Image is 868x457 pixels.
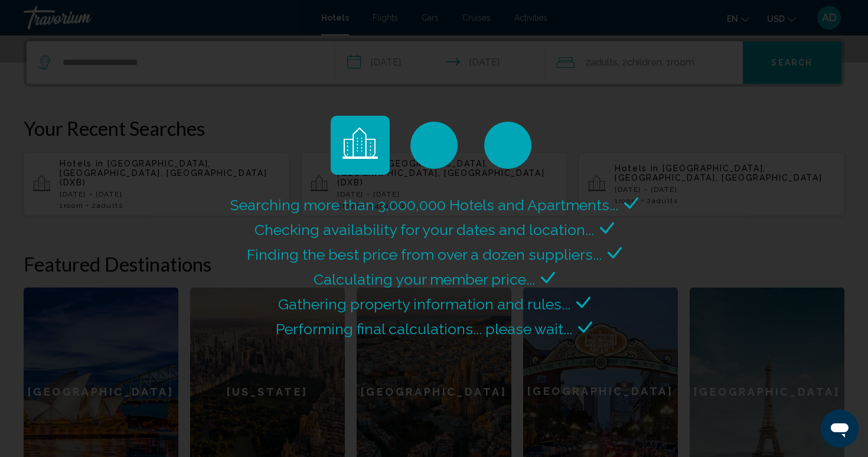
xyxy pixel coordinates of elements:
[230,196,618,214] span: Searching more than 3,000,000 Hotels and Apartments...
[278,295,570,313] span: Gathering property information and rules...
[314,270,535,288] span: Calculating your member price...
[247,246,602,263] span: Finding the best price from over a dozen suppliers...
[254,221,594,239] span: Checking availability for your dates and location...
[276,320,572,338] span: Performing final calculations... please wait...
[821,410,859,448] iframe: Кнопка запуска окна обмена сообщениями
